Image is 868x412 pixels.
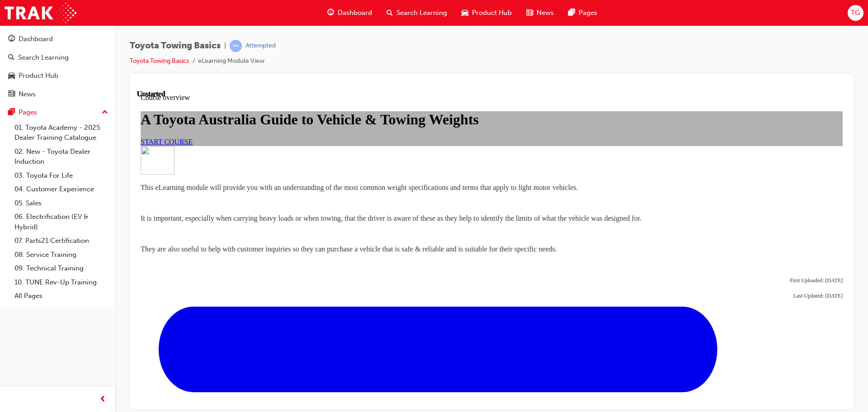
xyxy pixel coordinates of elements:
[11,234,112,248] a: 07. Parts21 Certification
[537,8,554,18] span: News
[8,109,15,117] span: pages-icon
[4,124,505,132] span: It is important, especially when carrying heavy loads or when towing, that the driver is aware of...
[11,275,112,289] a: 10. TUNE Rev-Up Training
[11,248,112,262] a: 08. Service Training
[472,8,512,18] span: Product Hub
[11,210,112,234] a: 06. Electrification (EV & Hybrid)
[11,169,112,183] a: 03. Toyota For Life
[11,145,112,169] a: 02. New - Toyota Dealer Induction
[8,72,15,80] span: car-icon
[4,67,112,84] a: Product Hub
[454,4,519,22] a: car-iconProduct Hub
[102,107,108,118] span: up-icon
[4,104,112,121] button: Pages
[8,54,14,62] span: search-icon
[4,94,441,101] span: This eLearning module will provide you with an understanding of the most common weight specificat...
[11,121,112,145] a: 01. Toyota Academy - 2025 Dealer Training Catalogue
[4,29,112,104] button: DashboardSearch LearningProduct HubNews
[245,42,276,50] div: Attempted
[4,155,420,163] span: They are also useful to help with customer inquiries so they can purchase a vehicle that is safe ...
[19,89,36,99] div: News
[396,8,447,18] span: Search Learning
[579,8,597,18] span: Pages
[851,8,860,18] span: TG
[327,7,334,19] span: guage-icon
[848,5,863,21] button: TG
[224,41,226,51] span: |
[4,31,112,47] a: Dashboard
[462,7,468,19] span: car-icon
[379,4,454,22] a: search-iconSearch Learning
[387,7,393,19] span: search-icon
[4,4,53,11] span: Course overview
[338,8,372,18] span: Dashboard
[130,41,221,51] span: Toyota Towing Basics
[653,187,706,194] span: First Uploaded: [DATE]
[519,4,561,22] a: news-iconNews
[11,196,112,210] a: 05. Sales
[656,203,706,209] span: Last Updated: [DATE]
[561,4,604,22] a: pages-iconPages
[4,21,706,38] h1: A Toyota Australia Guide to Vehicle & Towing Weights
[8,90,15,99] span: news-icon
[11,182,112,196] a: 04. Customer Experience
[99,394,106,405] span: prev-icon
[230,40,242,52] span: learningRecordVerb_ATTEMPT-icon
[18,52,69,63] div: Search Learning
[19,34,53,44] div: Dashboard
[19,107,37,118] div: Pages
[320,4,379,22] a: guage-iconDashboard
[526,7,533,19] span: news-icon
[568,7,575,19] span: pages-icon
[198,56,264,66] li: eLearning Module View
[11,289,112,303] a: All Pages
[4,49,112,66] a: Search Learning
[19,71,58,81] div: Product Hub
[130,57,189,65] a: Toyota Towing Basics
[5,3,76,23] img: Trak
[11,261,112,275] a: 09. Technical Training
[4,86,112,103] a: News
[8,35,15,43] span: guage-icon
[4,48,56,56] a: START COURSE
